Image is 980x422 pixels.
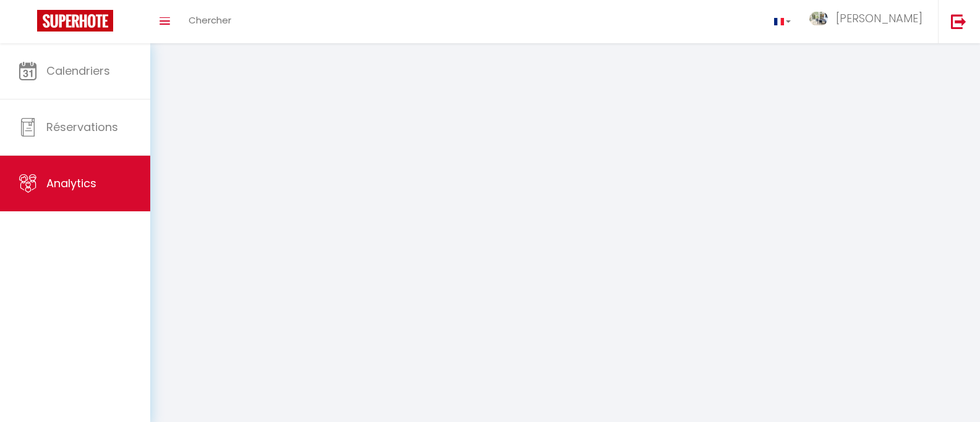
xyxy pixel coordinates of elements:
img: logout [951,14,966,29]
span: Analytics [46,175,96,191]
span: Chercher [189,14,231,27]
span: [PERSON_NAME] [836,11,922,26]
button: Ouvrir le widget de chat LiveChat [10,5,47,42]
span: Réservations [46,119,118,135]
span: Calendriers [46,63,110,78]
img: ... [809,12,828,26]
img: Super Booking [37,10,113,32]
